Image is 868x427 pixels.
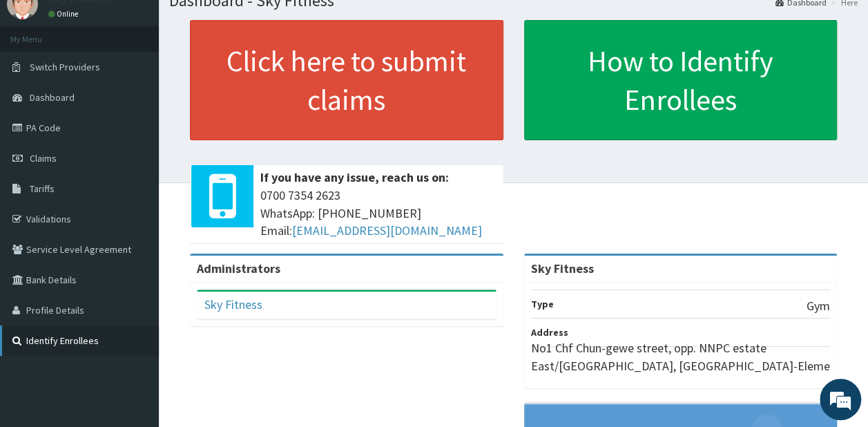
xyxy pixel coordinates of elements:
b: If you have any issue, reach us on: [260,169,449,185]
span: Tariffs [30,182,55,195]
b: Administrators [197,260,280,276]
div: Chat with us now [72,77,232,95]
span: 0700 7354 2623 WhatsApp: [PHONE_NUMBER] Email: [260,187,496,240]
span: Switch Providers [30,61,100,73]
b: Address [531,326,568,339]
span: Claims [30,152,57,164]
a: Sky Fitness [204,296,262,312]
p: Gym [807,297,830,315]
span: We're online! [80,126,191,266]
a: Online [48,9,81,19]
a: Click here to submit claims [190,20,503,140]
strong: Sky Fitness [531,260,594,276]
textarea: Type your message and hit 'Enter' [7,282,263,330]
img: d_794563401_company_1708531726252_794563401 [26,69,56,104]
div: Minimize live chat window [226,7,260,40]
p: No1 Chf Chun-gewe street, opp. NNPC estate East/[GEOGRAPHIC_DATA], [GEOGRAPHIC_DATA]-Eleme [531,339,831,374]
span: Dashboard [30,91,75,104]
b: Type [531,298,554,310]
a: [EMAIL_ADDRESS][DOMAIN_NAME] [292,222,482,238]
a: How to Identify Enrollees [524,20,838,140]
